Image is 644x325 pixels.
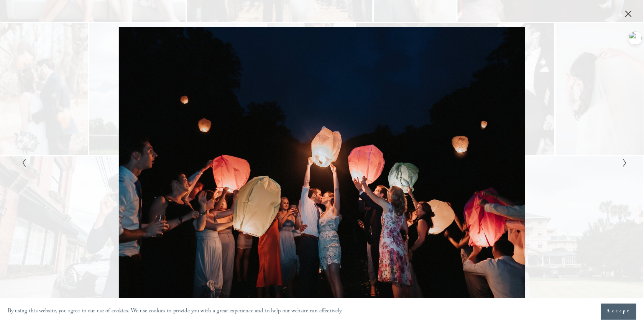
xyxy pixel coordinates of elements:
[606,308,631,315] span: Accept
[8,306,343,317] p: By using this website, you agree to our use of cookies. We use cookies to provide you with a grea...
[19,158,24,167] button: Previous Slide
[622,10,634,18] button: Close
[620,158,625,167] button: Next Slide
[601,304,636,320] button: Accept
